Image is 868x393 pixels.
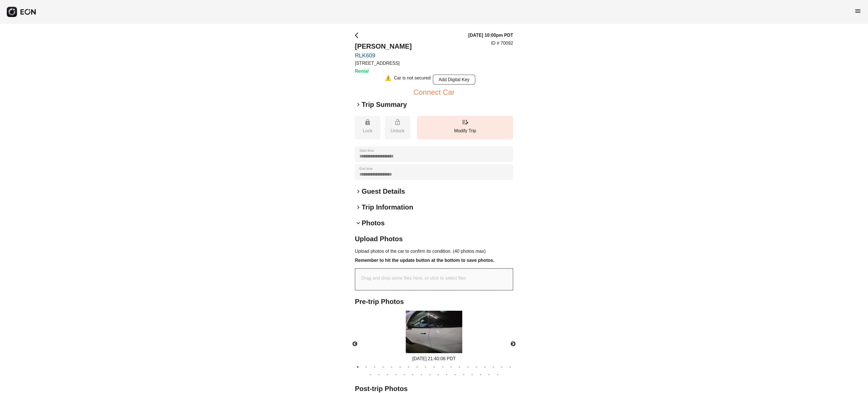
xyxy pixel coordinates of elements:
[478,372,483,377] button: 33
[854,8,861,14] span: menu
[474,364,479,370] button: 15
[465,364,471,370] button: 14
[444,372,450,377] button: 29
[452,372,458,377] button: 30
[495,372,500,377] button: 35
[491,364,496,370] button: 17
[406,355,462,362] div: [DATE] 21:40:08 PDT
[355,248,513,255] p: Upload photos of the car to confirm its condition. (40 photos max)
[355,234,513,243] h2: Upload Photos
[435,372,441,377] button: 28
[361,275,466,282] p: Drag and drop some files here, or click to select files
[363,364,369,370] button: 2
[406,311,462,353] img: https://fastfleet.me/rails/active_storage/blobs/redirect/eyJfcmFpbHMiOnsibWVzc2FnZSI6IkJBaHBBejR1...
[394,75,431,85] div: Car is not secured
[372,364,377,370] button: 3
[355,52,412,59] a: RLK609
[486,372,492,377] button: 34
[355,204,362,211] span: keyboard_arrow_right
[468,32,513,39] h3: [DATE] 10:00pm PDT
[385,372,390,377] button: 22
[355,32,362,39] span: arrow_back_ios
[482,364,488,370] button: 16
[433,75,475,85] button: Add Digital Key
[423,364,428,370] button: 9
[461,372,466,377] button: 31
[393,372,399,377] button: 23
[355,101,362,108] span: keyboard_arrow_right
[362,100,407,109] h2: Trip Summary
[418,372,424,377] button: 26
[462,119,468,126] span: edit_road
[503,334,523,354] button: Next
[345,334,365,354] button: Previous
[397,364,403,370] button: 6
[355,220,362,226] span: keyboard_arrow_down
[355,297,513,306] h2: Pre-trip Photos
[448,364,454,370] button: 12
[417,116,513,139] button: Modify Trip
[355,42,412,51] h2: [PERSON_NAME]
[362,219,385,228] h2: Photos
[420,128,510,134] p: Modify Trip
[362,187,405,196] h2: Guest Details
[410,372,416,377] button: 25
[414,364,420,370] button: 8
[491,40,513,47] p: ID # 70092
[507,364,513,370] button: 19
[389,364,394,370] button: 5
[406,364,411,370] button: 7
[376,372,382,377] button: 21
[431,364,437,370] button: 10
[355,188,362,195] span: keyboard_arrow_right
[355,68,412,75] h3: Rental
[427,372,433,377] button: 27
[402,372,407,377] button: 24
[362,203,413,212] h2: Trip Information
[440,364,445,370] button: 11
[469,372,475,377] button: 32
[355,364,361,370] button: 1
[413,89,455,96] button: Connect Car
[380,364,386,370] button: 4
[355,60,412,67] p: [STREET_ADDRESS]
[355,257,513,264] h3: Remember to hit the update button at the bottom to save photos.
[385,75,392,85] div: ⚠️
[368,372,373,377] button: 20
[499,364,505,370] button: 18
[457,364,462,370] button: 13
